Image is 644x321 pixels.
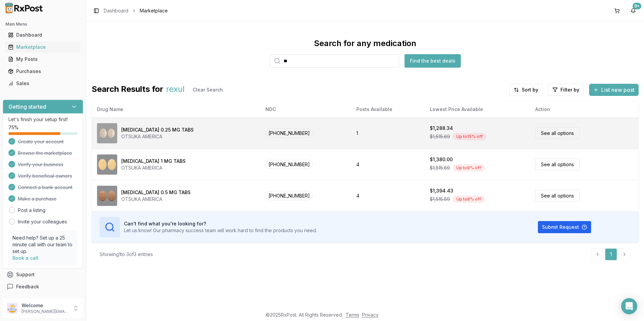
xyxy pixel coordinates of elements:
[265,129,313,138] span: [PHONE_NUMBER]
[18,184,72,191] span: Connect a bank account
[166,84,185,96] span: rexul
[18,161,63,168] span: Verify your business
[628,5,639,16] button: 9+
[424,101,530,117] th: Lowest Price Available
[3,30,83,40] button: Dashboard
[362,312,379,318] a: Privacy
[351,117,424,149] td: 1
[121,158,186,165] div: [MEDICAL_DATA] 1 MG TABS
[18,195,57,202] span: Make a purchase
[430,156,453,163] div: $1,380.00
[535,127,580,139] a: See all options
[18,207,45,214] a: Post a listing
[121,196,191,203] div: OTSUKA AMERICA
[104,7,168,14] nav: breadcrumb
[7,303,18,314] img: User avatar
[5,77,80,90] a: Sales
[453,133,486,140] div: Up to 15 % off
[187,84,228,96] button: Clear Search
[8,116,77,123] p: Let's finish your setup first!
[8,68,78,75] div: Purchases
[522,86,538,93] span: Sort by
[5,29,80,41] a: Dashboard
[633,3,641,9] div: 9+
[18,173,72,179] span: Verify beneficial owners
[18,150,72,156] span: Browse the marketplace
[430,187,453,194] div: $1,394.43
[453,164,485,172] div: Up to 9 % off
[22,302,68,309] p: Welcome
[3,281,83,293] button: Feedback
[3,54,83,65] button: My Posts
[314,38,416,49] div: Search for any medication
[601,86,635,94] span: List new post
[8,56,78,63] div: My Posts
[18,218,67,225] a: Invite your colleagues
[22,309,68,314] p: [PERSON_NAME][EMAIL_ADDRESS][DOMAIN_NAME]
[8,103,46,111] h3: Getting started
[121,165,186,171] div: OTSUKA AMERICA
[121,127,194,133] div: [MEDICAL_DATA] 0.25 MG TABS
[5,41,80,53] a: Marketplace
[5,53,80,65] a: My Posts
[430,133,450,140] span: $1,515.69
[18,138,64,145] span: Create your account
[548,84,584,96] button: Filter by
[12,255,38,261] a: Book a call
[351,180,424,211] td: 4
[260,101,351,117] th: NDC
[351,149,424,180] td: 4
[509,84,543,96] button: Sort by
[621,298,637,314] div: Open Intercom Messenger
[530,101,639,117] th: Action
[591,248,631,260] nav: pagination
[97,123,117,143] img: Rexulti 0.25 MG TABS
[453,195,485,203] div: Up to 8 % off
[3,66,83,77] button: Purchases
[121,133,194,140] div: OTSUKA AMERICA
[265,160,313,169] span: [PHONE_NUMBER]
[351,101,424,117] th: Posts Available
[430,196,450,203] span: $1,515.69
[97,154,117,175] img: Rexulti 1 MG TABS
[5,65,80,77] a: Purchases
[121,189,191,196] div: [MEDICAL_DATA] 0.5 MG TABS
[8,44,78,50] div: Marketplace
[3,42,83,52] button: Marketplace
[8,124,19,131] span: 75 %
[538,221,591,233] button: Submit Request
[140,7,168,14] span: Marketplace
[8,80,78,87] div: Sales
[3,3,46,13] img: RxPost Logo
[535,190,580,202] a: See all options
[124,227,317,234] p: Let us know! Our pharmacy success team will work hard to find the products you need.
[97,186,117,206] img: Rexulti 0.5 MG TABS
[5,22,80,27] h2: Main Menu
[430,125,453,132] div: $1,288.34
[100,251,153,258] div: Showing 1 to 3 of 3 entries
[16,283,39,290] span: Feedback
[589,84,639,96] button: List new post
[124,220,317,227] h3: Can't find what you're looking for?
[12,235,73,255] p: Need help? Set up a 25 minute call with our team to set up.
[3,78,83,89] button: Sales
[3,269,83,281] button: Support
[104,7,128,14] a: Dashboard
[560,86,579,93] span: Filter by
[8,32,78,38] div: Dashboard
[405,54,461,68] button: Find the best deals
[535,158,580,170] a: See all options
[92,84,163,96] span: Search Results for
[589,87,639,94] a: List new post
[605,248,617,260] a: 1
[430,165,450,171] span: $1,515.69
[92,101,260,117] th: Drug Name
[265,191,313,200] span: [PHONE_NUMBER]
[346,312,359,318] a: Terms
